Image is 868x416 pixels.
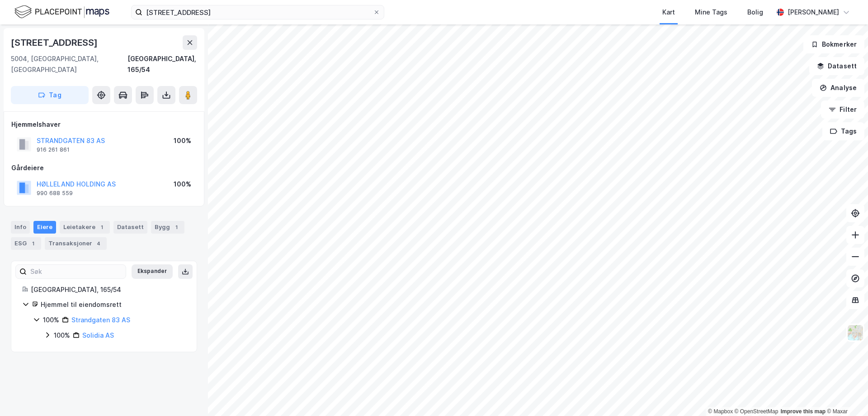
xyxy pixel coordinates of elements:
[43,315,59,325] div: 100%
[97,223,106,232] div: 1
[27,265,126,278] input: Søk
[11,53,127,75] div: 5004, [GEOGRAPHIC_DATA], [GEOGRAPHIC_DATA]
[71,316,130,324] a: Strandgaten 83 AS
[812,79,864,97] button: Analyse
[41,299,186,310] div: Hjemmel til eiendomsrett
[11,119,197,130] div: Hjemmelshaver
[142,5,373,19] input: Søk på adresse, matrikkel, gårdeiere, leietakere eller personer
[33,221,56,234] div: Eiere
[37,190,73,197] div: 990 688 559
[747,7,763,18] div: Bolig
[14,4,109,20] img: logo.f888ab2527a4732fd821a326f86c7f29.svg
[37,146,70,153] div: 916 261 861
[172,223,181,232] div: 1
[781,408,826,415] a: Improve this map
[28,239,38,248] div: 1
[82,331,114,339] a: Solidia AS
[31,284,186,295] div: [GEOGRAPHIC_DATA], 165/54
[113,221,147,234] div: Datasett
[847,324,864,341] img: Z
[174,179,191,190] div: 100%
[127,53,197,75] div: [GEOGRAPHIC_DATA], 165/54
[94,239,103,248] div: 4
[695,7,727,18] div: Mine Tags
[803,35,864,53] button: Bokmerker
[708,408,733,415] a: Mapbox
[174,135,191,146] div: 100%
[11,86,89,104] button: Tag
[822,122,864,140] button: Tags
[60,221,110,234] div: Leietakere
[11,237,41,250] div: ESG
[151,221,184,234] div: Bygg
[823,373,868,416] div: Kontrollprogram for chat
[662,7,675,18] div: Kart
[735,408,778,415] a: OpenStreetMap
[823,373,868,416] iframe: Chat Widget
[809,57,864,75] button: Datasett
[45,237,107,250] div: Transaksjoner
[132,264,173,279] button: Ekspander
[11,35,99,50] div: [STREET_ADDRESS]
[788,7,839,18] div: [PERSON_NAME]
[11,221,30,234] div: Info
[821,100,864,119] button: Filter
[11,163,197,173] div: Gårdeiere
[54,330,70,341] div: 100%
